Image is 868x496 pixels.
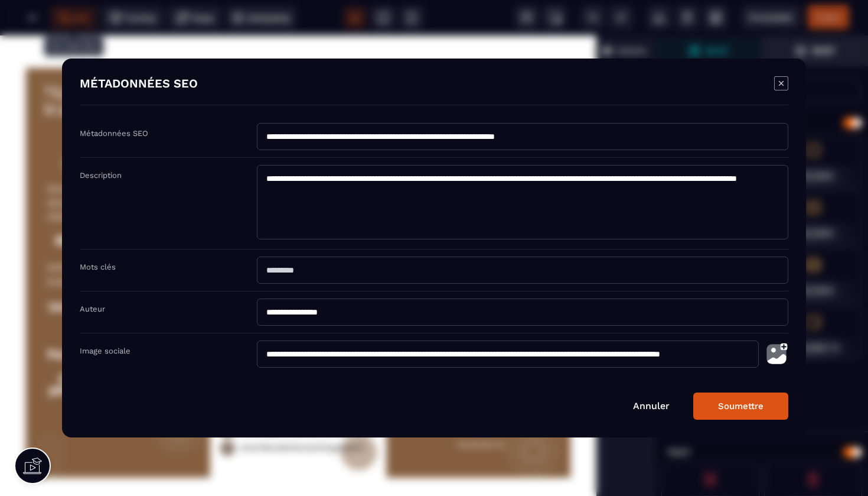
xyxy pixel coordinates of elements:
[9,33,588,442] img: 72c03ca56064d182e04da21616f14a06_1.png
[80,76,198,93] h4: MÉTADONNÉES SEO
[633,400,670,411] a: Annuler
[80,171,122,180] label: Description
[80,346,130,355] label: Image sociale
[693,393,788,420] button: Soumettre
[80,129,148,138] label: Métadonnées SEO
[80,304,105,313] label: Auteur
[80,262,116,271] label: Mots clés
[765,341,788,368] img: photo-upload.002a6cb0.svg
